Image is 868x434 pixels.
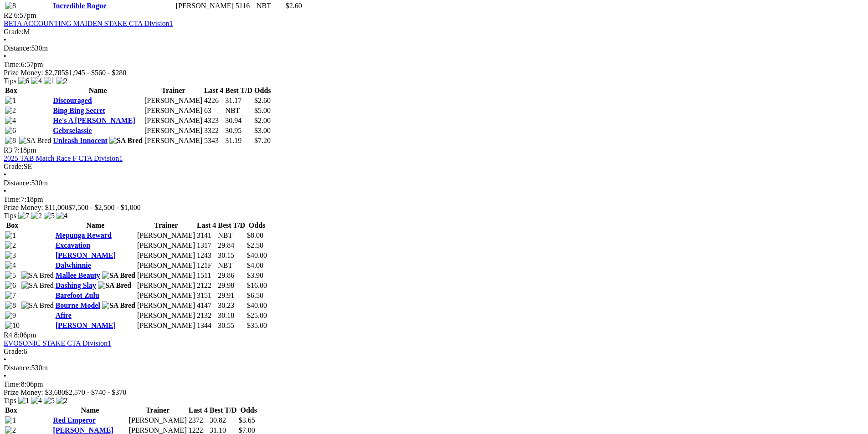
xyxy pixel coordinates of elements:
[31,77,42,85] img: 4
[217,251,246,260] td: 30.15
[217,301,246,310] td: 30.23
[5,2,16,10] img: 8
[196,311,216,320] td: 2132
[53,426,113,434] a: [PERSON_NAME]
[247,231,263,239] span: $8.00
[128,416,187,425] td: [PERSON_NAME]
[4,11,12,19] span: R2
[4,347,24,355] span: Grade:
[14,331,36,339] span: 8:06pm
[188,406,208,415] th: Last 4
[144,116,203,125] td: [PERSON_NAME]
[44,397,55,405] img: 5
[53,107,105,114] a: Bing Bing Secret
[31,397,42,405] img: 4
[5,406,17,414] span: Box
[102,301,135,310] img: SA Bred
[4,179,31,187] span: Distance:
[217,271,246,280] td: 29.86
[204,126,224,135] td: 3322
[4,187,6,195] span: •
[56,241,90,249] a: Excavation
[53,97,92,104] a: Discouraged
[53,117,135,124] a: He's A [PERSON_NAME]
[175,1,234,10] td: [PERSON_NAME]
[144,86,203,95] th: Trainer
[5,322,20,330] img: 10
[44,77,55,85] img: 1
[225,106,253,115] td: NBT
[217,231,246,240] td: NBT
[4,61,21,68] span: Time:
[196,301,216,310] td: 4147
[128,406,187,415] th: Trainer
[4,397,16,404] span: Tips
[137,291,195,300] td: [PERSON_NAME]
[137,281,195,290] td: [PERSON_NAME]
[4,77,16,85] span: Tips
[53,127,92,134] a: Gebrselassie
[5,261,16,270] img: 4
[4,356,6,363] span: •
[144,136,203,145] td: [PERSON_NAME]
[217,241,246,250] td: 29.84
[137,301,195,310] td: [PERSON_NAME]
[137,221,195,230] th: Trainer
[247,271,263,279] span: $3.90
[4,69,864,77] div: Prize Money: $2,785
[5,97,16,105] img: 1
[204,116,224,125] td: 4323
[109,137,143,145] img: SA Bred
[196,271,216,280] td: 1511
[18,397,29,405] img: 1
[5,137,16,145] img: 8
[137,321,195,330] td: [PERSON_NAME]
[65,388,127,396] span: $2,570 - $740 - $370
[5,281,16,290] img: 6
[247,281,267,289] span: $16.00
[4,380,21,388] span: Time:
[21,271,54,280] img: SA Bred
[4,347,864,356] div: 6
[217,221,246,230] th: Best T/D
[53,416,95,424] a: Red Emperor
[225,96,253,105] td: 31.17
[4,163,24,170] span: Grade:
[217,281,246,290] td: 29.98
[4,388,864,397] div: Prize Money: $3,680
[225,126,253,135] td: 30.95
[4,331,12,339] span: R4
[55,221,136,230] th: Name
[144,126,203,135] td: [PERSON_NAME]
[247,311,267,319] span: $25.00
[56,212,67,220] img: 4
[53,137,108,144] a: Unleash Innocent
[204,106,224,115] td: 63
[247,251,267,259] span: $40.00
[137,311,195,320] td: [PERSON_NAME]
[4,195,21,203] span: Time:
[4,179,864,187] div: 530m
[18,212,29,220] img: 7
[4,146,12,154] span: R3
[5,301,16,310] img: 8
[239,426,255,434] span: $7.00
[247,291,263,299] span: $6.50
[4,28,24,36] span: Grade:
[225,116,253,125] td: 30.94
[196,261,216,270] td: 121F
[4,171,6,179] span: •
[5,117,16,125] img: 4
[4,20,173,27] a: BETA ACCOUNTING MAIDEN STAKE CTA Division1
[5,271,16,280] img: 5
[31,212,42,220] img: 2
[247,322,267,329] span: $35.00
[254,117,271,124] span: $2.00
[21,281,54,290] img: SA Bred
[196,231,216,240] td: 3141
[247,261,263,269] span: $4.00
[56,301,100,309] a: Bourne Model
[137,261,195,270] td: [PERSON_NAME]
[5,127,16,135] img: 6
[5,231,16,240] img: 1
